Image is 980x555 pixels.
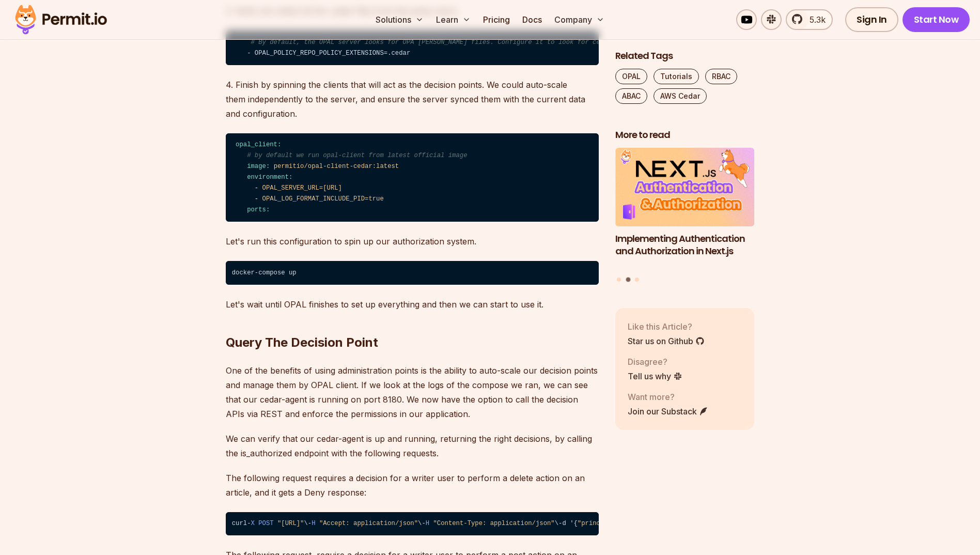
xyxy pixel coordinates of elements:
div: Posts [615,148,755,283]
span: environment: [247,174,292,181]
a: Implementing Authentication and Authorization in Next.jsImplementing Authentication and Authoriza... [615,148,755,271]
span: - [247,520,251,527]
p: Let's run this configuration to spin up our authorization system. [226,234,599,249]
p: 4. Finish by spinning the clients that will act as the decision points. We could auto-scale them ... [226,78,599,121]
span: "Content-Type: application/json" [433,520,554,527]
span: - [255,184,258,192]
span: # by default we run opal-client from latest official image [247,152,467,159]
span: - [422,520,425,527]
span: "principal" [578,520,619,527]
img: Implementing Authentication and Authorization in Next.js [615,148,755,226]
span: image: [247,163,270,170]
code: curl \ \ \ d '{ : , : , : }' [226,512,599,536]
button: Go to slide 3 [635,277,639,281]
span: # By default, the OPAL server looks for OPA [PERSON_NAME] files. Configure it to look for cedar f... [251,39,639,46]
a: Start Now [903,7,970,32]
p: Like this Article? [628,320,705,332]
p: The following request requires a decision for a writer user to perform a delete action on an arti... [226,471,599,500]
button: Go to slide 1 [617,277,621,281]
span: ports: [247,206,270,213]
span: - [558,520,562,527]
a: Docs [518,9,546,30]
a: Star us on Github [628,334,705,347]
a: AWS Cedar [654,88,707,104]
p: We can verify that our cedar-agent is up and running, returning the right decisions, by calling t... [226,431,599,460]
p: Let's wait until OPAL finishes to set up everything and then we can start to use it. [226,297,599,312]
a: ABAC [615,88,647,104]
span: - [308,520,312,527]
span: X [251,520,255,527]
button: Solutions [371,9,428,30]
span: H [426,520,429,527]
span: POST [258,520,273,527]
a: Join our Substack [628,405,708,417]
h3: Implementing Authentication and Authorization in Next.js [615,232,755,258]
p: Want more? [628,390,708,403]
a: Tell us why [628,369,682,382]
span: "[URL]" [277,520,304,527]
code: docker-compose up [226,261,599,285]
span: OPAL_SERVER_URL=[URL] [262,184,342,192]
h2: Query The Decision Point [226,293,599,351]
button: Go to slide 2 [626,277,630,282]
a: Tutorials [654,69,699,84]
img: Permit logo [10,2,112,37]
a: 5.3k [786,9,833,30]
code: - OPAL_FILTER_FILE_EXTENSIONS=.cedar - OPAL_POLICY_REPO_POLICY_EXTENSIONS=.cedar [226,30,599,65]
li: 2 of 3 [615,148,755,271]
span: - [255,195,258,203]
p: One of the benefits of using administration points is the ability to auto-scale our decision poin... [226,363,599,421]
span: OPAL_LOG_FORMAT_INCLUDE_PID=true [262,195,384,203]
a: OPAL [615,69,647,84]
span: H [312,520,315,527]
span: opal_client: [236,141,281,148]
a: Sign In [845,7,898,32]
h2: Related Tags [615,50,755,63]
a: Pricing [479,9,514,30]
button: Company [550,9,609,30]
span: permitio/opal-client-cedar:latest [274,163,399,170]
p: Disagree? [628,355,682,367]
span: 5.3k [803,13,826,26]
button: Learn [432,9,475,30]
span: "Accept: application/json" [319,520,418,527]
h2: More to read [615,129,755,142]
a: RBAC [705,69,737,84]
